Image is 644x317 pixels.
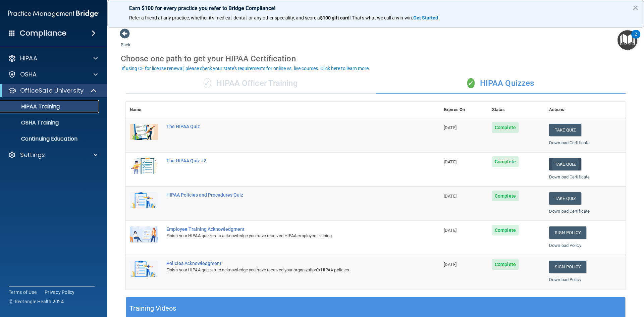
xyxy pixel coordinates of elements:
a: Privacy Policy [45,289,75,296]
p: OSHA [20,70,37,78]
a: HIPAA [8,54,98,62]
div: Choose one path to get your HIPAA Certification [121,49,631,68]
a: Download Certificate [549,209,590,214]
p: OSHA Training [4,119,59,126]
span: Complete [492,191,519,201]
th: Actions [545,102,626,118]
span: Complete [492,225,519,235]
p: OfficeSafe University [20,87,84,95]
a: OSHA [8,70,98,78]
div: HIPAA Quizzes [376,73,626,94]
a: Sign Policy [549,226,586,239]
button: Open Resource Center, 2 new notifications [618,30,637,50]
span: Refer a friend at any practice, whether it's medical, dental, or any other speciality, and score a [129,15,320,20]
span: Ⓒ Rectangle Health 2024 [9,298,64,305]
a: Settings [8,151,98,159]
strong: $100 gift card [320,15,350,20]
span: ✓ [204,78,211,88]
div: Finish your HIPAA quizzes to acknowledge you have received HIPAA employee training. [166,232,406,240]
div: HIPAA Policies and Procedures Quiz [166,192,406,198]
button: Close [632,2,639,13]
span: Complete [492,259,519,270]
a: Download Policy [549,277,581,282]
p: HIPAA [20,54,37,62]
a: Back [121,34,130,47]
a: Download Policy [549,243,581,248]
span: [DATE] [444,159,457,164]
a: Download Certificate [549,174,590,179]
a: OfficeSafe University [8,87,97,95]
p: Continuing Education [4,136,96,142]
span: ✓ [467,78,475,88]
th: Name [126,102,162,118]
span: [DATE] [444,125,457,130]
th: Status [488,102,545,118]
p: Earn $100 for every practice you refer to Bridge Compliance! [129,5,622,11]
span: Complete [492,122,519,133]
div: Finish your HIPAA quizzes to acknowledge you have received your organization’s HIPAA policies. [166,266,406,274]
h4: Compliance [20,29,66,38]
strong: Get Started [413,15,438,20]
p: HIPAA Training [4,103,60,110]
a: Sign Policy [549,261,586,273]
th: Expires On [440,102,488,118]
h5: Training Videos [129,303,176,314]
button: Take Quiz [549,124,581,136]
div: If using CE for license renewal, please check your state's requirements for online vs. live cours... [122,66,370,71]
span: [DATE] [444,194,457,199]
p: Settings [20,151,45,159]
a: Get Started [413,15,439,20]
span: Complete [492,156,519,167]
div: Employee Training Acknowledgment [166,226,406,232]
img: PMB logo [8,7,99,20]
div: The HIPAA Quiz #2 [166,158,406,163]
button: Take Quiz [549,192,581,205]
div: HIPAA Officer Training [126,73,376,94]
span: ! That's what we call a win-win. [350,15,413,20]
div: 2 [635,34,637,43]
a: Download Certificate [549,140,590,145]
button: Take Quiz [549,158,581,170]
div: Policies Acknowledgment [166,261,406,266]
button: If using CE for license renewal, please check your state's requirements for online vs. live cours... [121,65,371,72]
span: [DATE] [444,228,457,233]
a: Terms of Use [9,289,37,296]
div: The HIPAA Quiz [166,124,406,129]
span: [DATE] [444,262,457,267]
